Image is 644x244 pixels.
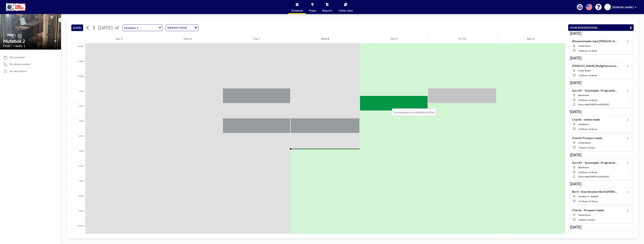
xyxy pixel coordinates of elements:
span: - [587,171,588,174]
span: 1:00 PM [578,218,586,221]
span: Blue Room [578,94,589,97]
span: Green Room [578,44,591,47]
span: 1:30 PM [587,146,595,149]
span: Reports [322,9,332,12]
span: Blue Room [578,166,589,169]
span: - [587,99,588,102]
input: Mutebox 2 [3,38,54,44]
span: of [115,25,119,30]
input: Mutebox 2 [123,25,159,31]
div: 12 PM [71,73,85,88]
span: 10:00 AM [578,74,587,77]
span: Mutebox 2 [578,123,589,126]
div: 5 PM [71,148,85,163]
span: 10:00 AM [578,128,587,131]
span: Green Room [578,214,591,216]
h4: Charlie - online møde [572,118,600,121]
span: 10:00 AM [578,171,587,174]
span: Schedule [291,9,303,12]
h4: Charlie - Prospect møde [572,208,604,212]
span: WEEKLY VIEW [167,25,188,30]
span: 11:00 AM [588,171,597,174]
span: 10:00 AM [578,99,587,102]
h4: Økonomimøde med [PERSON_NAME] [572,39,619,43]
span: - [588,200,588,203]
div: Fri 10 [428,34,496,43]
h3: [DATE] [570,31,632,36]
h4: Charlie Prospect møde [572,136,602,140]
div: Sun 5 [85,34,153,43]
span: - [587,49,588,52]
h4: Berit - Koordination Berit/[PERSON_NAME] [572,190,619,194]
span: - [586,146,587,149]
span: MS [606,5,610,9]
div: 11 AM [71,58,85,73]
span: 10:00 AM [578,49,587,52]
span: Green Room [578,141,591,144]
span: Green Room [578,69,591,72]
button: [DATE] [71,24,83,31]
div: 1 PM [71,88,85,103]
div: 10 PM [71,223,85,238]
h4: [PERSON_NAME] Budgetprocesser med [PERSON_NAME] [572,64,619,68]
span: No amenities [10,56,25,59]
span: 1:30 PM [587,218,595,221]
span: [DATE] [98,25,113,30]
span: Other sites [338,9,353,12]
span: 11:00 AM [588,74,597,77]
span: [PERSON_NAME] [612,6,633,9]
div: 2 PM [71,103,85,118]
h3: [DATE] [570,153,632,157]
div: 7 PM [71,178,85,193]
span: - [587,128,588,131]
span: 1:00 PM [578,146,586,149]
span: - [586,218,587,221]
b: Mutebox 2 [399,111,410,114]
div: Search for option [166,24,198,31]
div: 6 PM [71,163,85,178]
div: 9 PM [71,208,85,223]
div: No description [10,70,27,73]
span: Book from to [392,108,436,116]
h3: [DATE] [570,56,632,60]
div: 3 PM [71,118,85,133]
div: Thu 9 [360,34,428,43]
span: every week [DATE] until [DATE] [578,175,609,178]
span: • [13,45,14,47]
span: 11:00 AM [588,128,597,131]
input: Search for option [188,25,192,30]
div: Tue 7 [223,34,290,43]
div: 4 PM [71,133,85,148]
img: organization-logo [6,3,25,11]
div: Sat 11 [496,34,565,43]
b: 2:30 PM [426,111,434,114]
h3: [DATE] [570,109,632,114]
div: Mon 6 [153,34,222,43]
h4: Sara KF - Teammøde -Programteam [572,161,619,165]
span: Floor: - [3,44,12,48]
span: Mutebox 3 - dobbelt [578,195,598,198]
span: - [587,74,588,77]
h4: Sara KF - Teammøde -Programteam [572,89,619,92]
span: 12:50 PM [588,200,598,203]
span: 12:10 PM [578,200,588,203]
span: 11:00 AM [588,99,597,102]
span: No phone number [10,62,31,66]
span: Seats: 1 [15,44,25,48]
h3: [DATE] [570,80,632,85]
div: 10 AM [71,43,85,58]
h4: Sara KF - Teammøde -Programteam [572,233,619,237]
span: 11:30 AM [588,49,597,52]
h3: [DATE] [570,225,632,229]
div: 8 PM [71,193,85,208]
div: Wed 8 [291,34,360,43]
span: every week [DATE] until [DATE] [578,103,609,106]
span: Maps [309,9,316,12]
b: 1:30 PM [415,111,423,114]
button: YOUR RESERVATIONS [568,24,634,31]
h3: [DATE] [570,182,632,186]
